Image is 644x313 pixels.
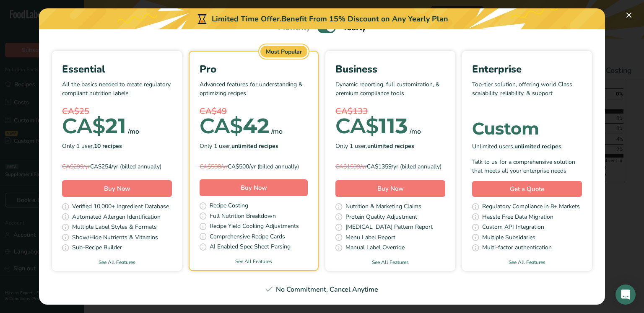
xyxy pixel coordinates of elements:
span: Multiple Subsidaries [482,233,535,243]
span: Show/Hide Nutrients & Vitamins [72,233,158,243]
span: Multi-factor authentication [482,243,552,254]
div: CA$500/yr (billed annually) [200,162,308,171]
div: CA$25 [62,105,172,118]
b: unlimited recipes [367,142,414,150]
a: See All Features [462,259,592,266]
div: /mo [128,127,139,137]
span: Regulatory Compliance in 8+ Markets [482,202,580,212]
span: CA$588/yr [200,163,228,171]
span: Buy Now [377,184,404,193]
span: Get a Quote [510,184,544,194]
span: Custom API Integration [482,222,544,233]
span: Only 1 user, [200,142,278,150]
div: Enterprise [472,62,582,77]
span: Buy Now [104,184,130,193]
span: Recipe Costing [210,201,248,212]
div: Essential [62,62,172,77]
p: Dynamic reporting, full customization, & premium compliance tools [335,80,445,105]
span: Only 1 user, [62,142,122,150]
div: Benefit From 15% Discount on Any Yearly Plan [281,13,448,25]
a: See All Features [325,259,455,266]
span: Comprehensive Recipe Cards [210,232,285,243]
button: Buy Now [200,179,308,196]
span: Unlimited users, [472,142,561,151]
button: Buy Now [335,180,445,197]
div: CA$49 [200,105,308,118]
div: Open Intercom Messenger [615,285,636,305]
span: Recipe Yield Cooking Adjustments [210,222,299,232]
div: 21 [62,118,126,135]
span: AI Enabled Spec Sheet Parsing [210,242,291,253]
span: Only 1 user, [335,142,414,150]
div: 113 [335,118,408,135]
a: See All Features [52,259,182,266]
button: Buy Now [62,180,172,197]
div: Limited Time Offer. [39,8,605,29]
div: CA$133 [335,105,445,118]
a: Get a Quote [472,181,582,197]
span: CA$ [200,113,243,139]
span: Buy Now [241,184,267,192]
div: Business [335,62,445,77]
div: CA$1359/yr (billed annually) [335,162,445,171]
span: Sub-Recipe Builder [72,243,122,254]
span: Multiple Label Styles & Formats [72,222,157,233]
p: Top-tier solution, offering world Class scalability, reliability, & support [472,80,582,105]
span: [MEDICAL_DATA] Pattern Report [345,222,433,233]
span: Automated Allergen Identification [72,212,161,223]
b: 10 recipes [94,142,122,150]
span: Manual Label Override [345,243,405,254]
span: Full Nutrition Breakdown [210,212,276,222]
span: Menu Label Report [345,233,395,243]
div: No Commitment, Cancel Anytime [49,285,595,295]
div: CA$254/yr (billed annually) [62,162,172,171]
div: /mo [271,127,283,137]
div: Custom [472,120,582,137]
p: Advanced features for understanding & optimizing recipes [200,80,308,105]
span: Hassle Free Data Migration [482,212,553,223]
div: Talk to us for a comprehensive solution that meets all your enterprise needs [472,158,582,175]
b: unlimited recipes [231,142,278,150]
b: unlimited recipes [514,142,561,150]
span: CA$1599/yr [335,163,367,171]
span: Protein Quality Adjustment [345,212,417,223]
div: 42 [200,118,270,135]
p: All the basics needed to create regulatory compliant nutrition labels [62,80,172,105]
div: Most Popular [260,46,307,57]
span: CA$ [62,113,105,139]
div: Pro [200,62,308,77]
span: Verified 10,000+ Ingredient Database [72,202,169,212]
a: See All Features [190,258,318,265]
div: /mo [410,127,421,137]
span: CA$299/yr [62,163,90,171]
span: CA$ [335,113,379,139]
span: Nutrition & Marketing Claims [345,202,421,212]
